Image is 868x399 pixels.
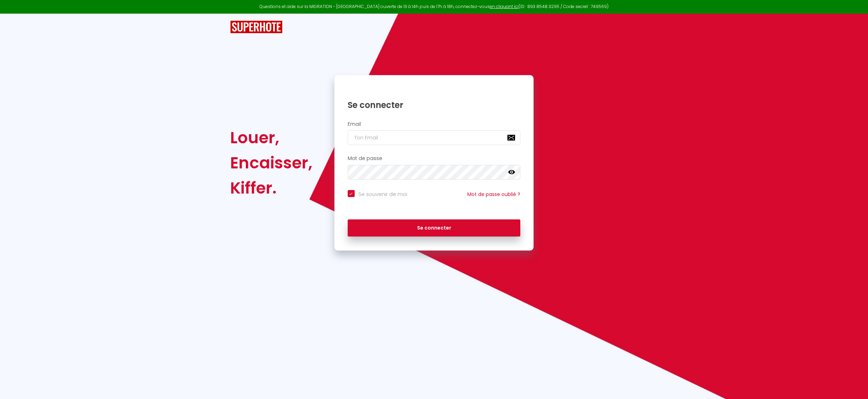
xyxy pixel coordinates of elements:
h2: Email [348,121,521,127]
div: Encaisser, [230,150,312,175]
h2: Mot de passe [348,155,521,161]
button: Se connecter [348,219,521,237]
img: SuperHote logo [230,21,282,34]
input: Ton Email [348,130,521,145]
div: Kiffer. [230,175,312,201]
a: Mot de passe oublié ? [467,191,520,198]
div: Louer, [230,125,312,150]
h1: Se connecter [348,100,521,110]
a: en cliquant ici [490,3,519,9]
